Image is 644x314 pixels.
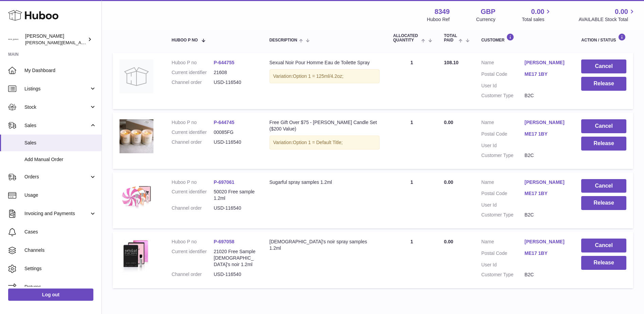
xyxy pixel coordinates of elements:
dt: Name [481,59,525,68]
a: P-697061 [214,179,235,185]
button: Release [581,196,626,210]
span: Huboo P no [172,38,198,42]
a: 0.00 Total sales [522,7,552,23]
span: Settings [24,265,96,272]
td: 1 [386,172,437,229]
button: Cancel [581,179,626,193]
a: [PERSON_NAME] [525,239,568,245]
div: Sugarful spray samples 1.2ml [270,179,380,186]
dt: Huboo P no [172,59,214,66]
dt: Channel order [172,79,214,86]
dt: Postal Code [481,190,525,198]
div: Variation: [270,69,380,83]
dt: Current identifier [172,129,214,136]
dt: Postal Code [481,131,525,139]
span: Total paid [444,34,457,42]
img: 83491682542581.jpg [119,179,153,213]
button: Release [581,137,626,151]
span: Total sales [522,16,552,23]
div: Free Gift Over $75 - [PERSON_NAME] Candle Set ($200 Value) [270,119,380,132]
img: 83491682542323.jpg [119,239,153,273]
div: Sexual Noir Pour Homme Eau de Toilette Spray [270,59,380,66]
div: Huboo Ref [427,16,450,23]
span: 0.00 [531,7,545,16]
button: Cancel [581,239,626,252]
a: [PERSON_NAME] [525,179,568,186]
a: ME17 1BY [525,71,568,77]
dd: B2C [525,272,568,278]
dt: Postal Code [481,250,525,258]
td: 1 [386,53,437,109]
dt: User Id [481,142,525,149]
span: Sales [24,140,96,146]
div: [DEMOGRAPHIC_DATA]'s noir spray samples 1.2ml [270,239,380,251]
span: 0.00 [615,7,628,16]
a: P-644755 [214,60,235,65]
a: P-697058 [214,239,235,244]
a: P-644745 [214,120,235,125]
dt: Channel order [172,205,214,211]
dt: User Id [481,202,525,208]
dd: 21608 [214,69,256,76]
img: no-photo.jpg [119,59,153,93]
dt: Customer Type [481,152,525,159]
button: Cancel [581,59,626,73]
dd: USD-116540 [214,205,256,211]
dt: Customer Type [481,92,525,99]
div: [PERSON_NAME] [25,33,86,46]
dt: Current identifier [172,69,214,76]
dt: Huboo P no [172,179,214,186]
span: Usage [24,192,96,198]
span: Cases [24,229,96,235]
dt: Huboo P no [172,239,214,245]
span: Listings [24,86,89,92]
dd: B2C [525,152,568,159]
span: [PERSON_NAME][EMAIL_ADDRESS][DOMAIN_NAME] [25,40,136,45]
span: Stock [24,104,89,110]
span: Option 1 = Default Title; [293,140,343,145]
span: ALLOCATED Quantity [393,34,420,42]
button: Release [581,256,626,270]
span: 0.00 [444,239,453,244]
dt: Name [481,179,525,187]
dd: 21020 Free Sample [DEMOGRAPHIC_DATA]'s noir 1.2ml [214,248,256,268]
dt: Name [481,239,525,247]
a: [PERSON_NAME] [525,119,568,126]
dt: Huboo P no [172,119,214,126]
dt: Current identifier [172,189,214,202]
span: Sales [24,122,89,129]
a: Log out [8,289,93,301]
span: 0.00 [444,179,453,185]
img: michel-germain-paris-michel-collection-perfume-fragrance-parfum-candle-set-topdown.jpg [119,119,153,153]
dt: Channel order [172,139,214,145]
a: ME17 1BY [525,250,568,257]
a: [PERSON_NAME] [525,59,568,66]
span: 0.00 [444,120,453,125]
div: Currency [476,16,496,23]
span: Orders [24,174,89,180]
a: ME17 1BY [525,190,568,197]
dd: USD-116540 [214,271,256,278]
dt: Current identifier [172,248,214,268]
span: 108.10 [444,60,459,65]
dt: Name [481,119,525,127]
dt: Postal Code [481,71,525,79]
span: Add Manual Order [24,156,96,163]
dt: Customer Type [481,212,525,218]
span: Description [270,38,297,42]
dd: B2C [525,92,568,99]
span: AVAILABLE Stock Total [578,16,636,23]
dd: 50020 Free sample 1.2ml [214,189,256,202]
button: Cancel [581,119,626,133]
td: 1 [386,232,437,288]
dd: USD-116540 [214,79,256,86]
a: ME17 1BY [525,131,568,137]
div: Action / Status [581,33,626,42]
dt: User Id [481,83,525,89]
span: My Dashboard [24,67,96,74]
dt: Customer Type [481,272,525,278]
dd: 00085FG [214,129,256,136]
a: 0.00 AVAILABLE Stock Total [578,7,636,23]
div: Customer [481,33,568,42]
strong: 8349 [435,7,450,16]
